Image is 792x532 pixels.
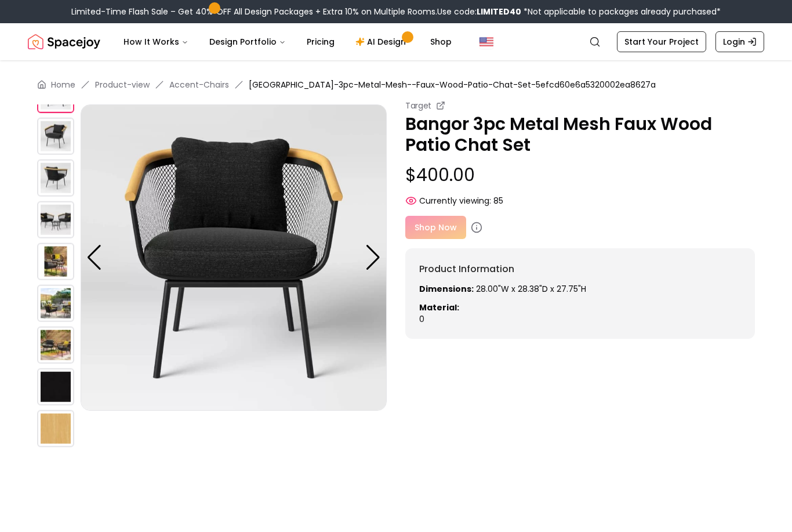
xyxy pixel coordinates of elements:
[28,30,100,53] a: Spacejoy
[437,6,521,17] span: Use code:
[37,201,74,238] img: https://storage.googleapis.com/spacejoy-main/assets/5efcd60e6a5320002ea8627a/product_4_aa3e184ef5ch
[521,6,721,17] span: *Not applicable to packages already purchased*
[405,114,755,155] p: Bangor 3pc Metal Mesh Faux Wood Patio Chat Set
[493,195,503,207] span: 85
[405,165,755,186] p: $400.00
[405,100,431,111] small: Target
[81,104,387,411] img: https://storage.googleapis.com/spacejoy-main/assets/5efcd60e6a5320002ea8627a/product_1_ab6o5h31186i
[51,79,75,91] a: Home
[28,30,100,53] img: Spacejoy Logo
[37,327,74,364] img: https://storage.googleapis.com/spacejoy-main/assets/5efcd60e6a5320002ea8627a/product_7_4ejdn0bd5b4c
[37,410,74,447] img: https://storage.googleapis.com/spacejoy-main/assets/5efcd60e6a5320002ea8627a/product_9_3ed424o226kj
[37,76,74,113] img: https://storage.googleapis.com/spacejoy-main/assets/5efcd60e6a5320002ea8627a/product_1_ab6o5h31186i
[37,368,74,406] img: https://storage.googleapis.com/spacejoy-main/assets/5efcd60e6a5320002ea8627a/product_8_kdm5ok48d6k
[37,79,755,91] nav: breadcrumb
[114,30,198,53] button: How It Works
[37,160,74,197] img: https://storage.googleapis.com/spacejoy-main/assets/5efcd60e6a5320002ea8627a/product_3_lghb3gge22ib
[419,195,491,207] span: Currently viewing:
[249,79,656,91] span: [GEOGRAPHIC_DATA]-3pc-Metal-Mesh--Faux-Wood-Patio-Chat-Set-5efcd60e6a5320002ea8627a
[95,79,150,91] a: Product-view
[297,30,344,53] a: Pricing
[37,285,74,322] img: https://storage.googleapis.com/spacejoy-main/assets/5efcd60e6a5320002ea8627a/product_6_5joo8k1ihk68
[479,35,493,49] img: United States
[419,283,741,325] div: 0
[114,30,461,53] nav: Main
[419,302,459,313] strong: Material:
[419,262,741,276] h6: Product Information
[71,6,721,17] div: Limited-Time Flash Sale – Get 40% OFF All Design Packages + Extra 10% on Multiple Rooms.
[715,31,764,52] a: Login
[477,6,521,17] b: LIMITED40
[346,30,419,53] a: AI Design
[419,283,474,295] strong: Dimensions:
[419,283,741,295] p: 28.00"W x 28.38"D x 27.75"H
[28,23,764,60] nav: Global
[200,30,295,53] button: Design Portfolio
[421,30,461,53] a: Shop
[37,243,74,280] img: https://storage.googleapis.com/spacejoy-main/assets/5efcd60e6a5320002ea8627a/product_5_nnp4m83a5159
[617,31,706,52] a: Start Your Project
[37,118,74,155] img: https://storage.googleapis.com/spacejoy-main/assets/5efcd60e6a5320002ea8627a/product_2_okg620lhjg4
[169,79,229,91] a: Accent-Chairs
